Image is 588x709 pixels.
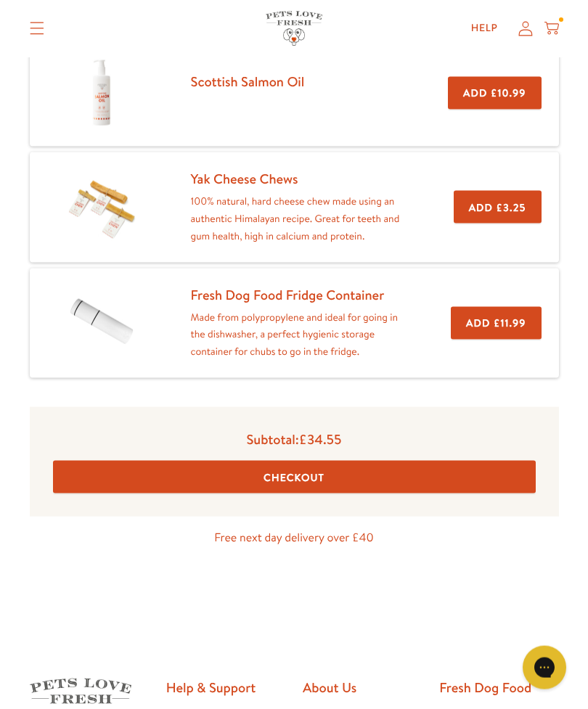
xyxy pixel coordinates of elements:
[439,679,558,696] h2: Fresh Dog Food
[303,679,422,696] h2: About Us
[191,285,385,304] a: Fresh Dog Food Fridge Container
[65,288,138,358] img: Fresh Dog Food Fridge Container
[451,307,541,340] button: Add £11.99
[454,191,542,224] button: Add £3.25
[515,641,573,694] iframe: Gorgias live chat messenger
[191,309,405,361] p: Made from polypropylene and ideal for going in the dishwasher, a perfect hygienic storage contain...
[266,12,322,46] img: Pets Love Fresh
[18,11,56,47] summary: Translation missing: en.sections.header.menu
[30,528,559,548] p: Free next day delivery over £40
[166,679,285,696] h2: Help & Support
[299,430,342,448] span: £34.55
[53,430,536,448] p: Subtotal:
[65,171,138,244] img: Yak Cheese Chews
[191,169,298,188] a: Yak Cheese Chews
[460,15,510,44] a: Help
[448,77,541,110] button: Add £10.99
[53,461,536,493] button: Checkout
[65,57,138,129] img: Scottish Salmon Oil
[191,72,305,91] a: Scottish Salmon Oil
[191,193,407,245] p: 100% natural, hard cheese chew made using an authentic Himalayan recipe. Great for teeth and gum ...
